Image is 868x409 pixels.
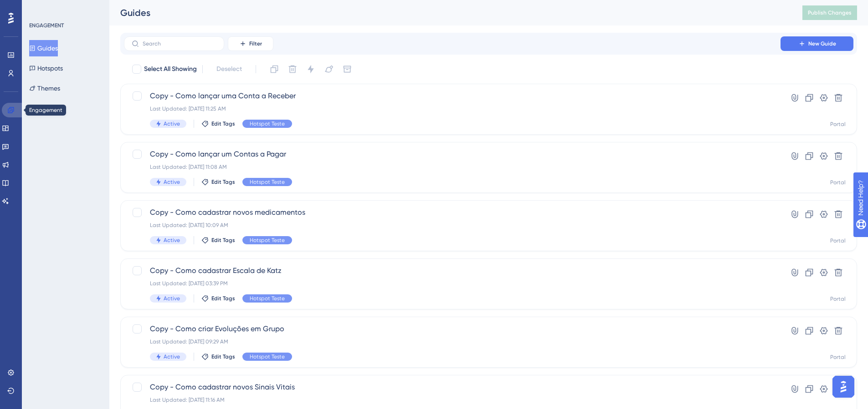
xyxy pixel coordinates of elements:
[830,295,846,303] div: Portal
[164,237,180,244] span: Active
[150,338,755,345] div: Last Updated: [DATE] 09:29 AM
[201,120,235,127] button: Edit Tags
[808,40,836,47] span: New Guide
[150,222,755,229] div: Last Updated: [DATE] 10:09 AM
[150,265,755,276] span: Copy - Como cadastrar Escala de Katz
[830,121,846,128] div: Portal
[802,5,857,20] button: Publish Changes
[228,36,273,51] button: Filter
[164,353,180,360] span: Active
[150,149,755,160] span: Copy - Como lançar um Contas a Pagar
[250,295,285,302] span: Hotspot Teste
[830,237,846,244] div: Portal
[201,178,235,186] button: Edit Tags
[211,295,235,302] span: Edit Tags
[150,91,755,101] span: Copy - Como lançar uma Conta a Receber
[250,237,285,244] span: Hotspot Teste
[201,353,235,360] button: Edit Tags
[29,22,64,29] div: ENGAGEMENT
[201,295,235,302] button: Edit Tags
[781,36,853,51] button: New Guide
[211,237,235,244] span: Edit Tags
[29,80,60,96] button: Themes
[150,382,755,393] span: Copy - Como cadastrar novos Sinais Vitais
[211,353,235,360] span: Edit Tags
[150,105,755,112] div: Last Updated: [DATE] 11:25 AM
[830,179,846,186] div: Portal
[144,64,197,75] span: Select All Showing
[208,61,250,77] button: Deselect
[201,237,235,244] button: Edit Tags
[211,178,235,186] span: Edit Tags
[21,2,57,13] span: Need Help?
[216,64,242,75] span: Deselect
[150,280,755,287] div: Last Updated: [DATE] 03:39 PM
[808,9,852,16] span: Publish Changes
[164,120,180,127] span: Active
[211,120,235,127] span: Edit Tags
[150,396,755,404] div: Last Updated: [DATE] 11:16 AM
[164,178,180,186] span: Active
[250,178,285,186] span: Hotspot Teste
[250,353,285,360] span: Hotspot Teste
[249,40,262,47] span: Filter
[143,40,216,47] input: Search
[164,295,180,302] span: Active
[830,353,846,361] div: Portal
[830,373,857,400] iframe: UserGuiding AI Assistant Launcher
[150,163,755,171] div: Last Updated: [DATE] 11:08 AM
[150,207,755,218] span: Copy - Como cadastrar novos medicamentos
[29,60,63,76] button: Hotspots
[120,6,780,19] div: Guides
[150,323,755,334] span: Copy - Como criar Evoluções em Grupo
[250,120,285,127] span: Hotspot Teste
[29,40,58,56] button: Guides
